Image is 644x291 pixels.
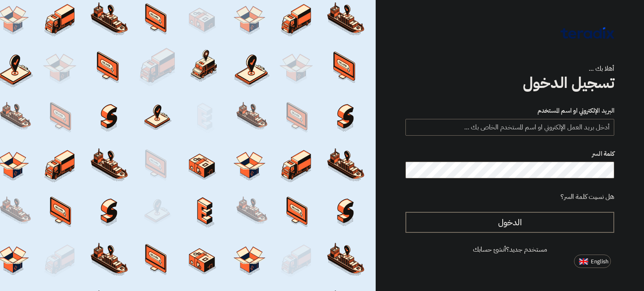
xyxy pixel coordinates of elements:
[473,245,506,255] a: أنشئ حسابك
[591,259,608,265] span: English
[405,245,614,255] div: مستخدم جديد؟
[405,119,614,136] input: أدخل بريد العمل الإلكتروني او اسم المستخدم الخاص بك ...
[405,64,614,74] div: أهلا بك ...
[579,258,588,265] img: en-US.png
[405,74,614,92] h1: تسجيل الدخول
[405,106,614,116] label: البريد الإلكتروني او اسم المستخدم
[561,192,614,202] a: هل نسيت كلمة السر؟
[405,212,614,233] input: الدخول
[405,149,614,159] label: كلمة السر
[574,255,611,268] button: English
[561,27,614,39] img: Teradix logo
